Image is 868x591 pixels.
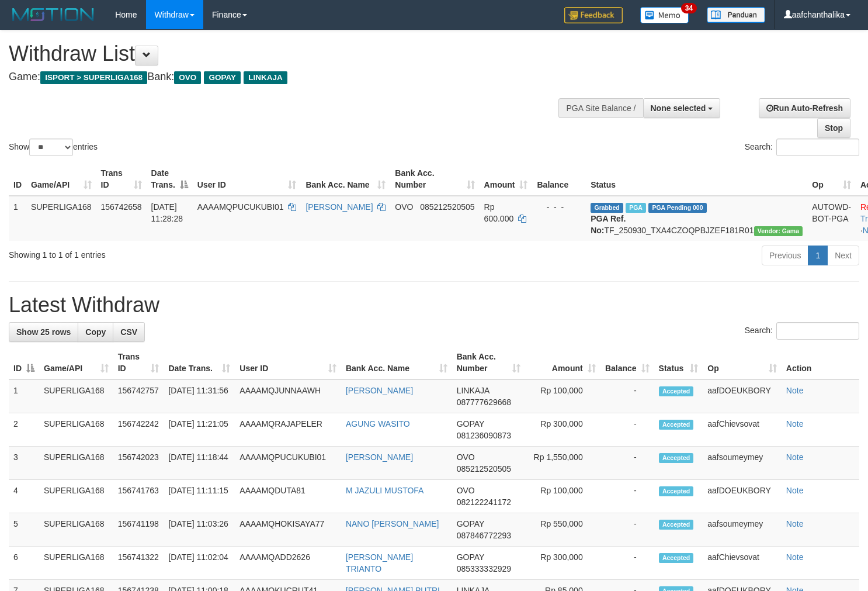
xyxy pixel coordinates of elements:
[151,202,183,223] span: [DATE] 11:28:28
[648,203,707,213] span: PGA Pending
[164,447,235,480] td: [DATE] 11:18:44
[39,413,113,447] td: SUPERLIGA168
[193,163,301,196] th: User ID: activate to sort column ascending
[654,346,703,379] th: Status: activate to sort column ascending
[113,513,164,547] td: 156741198
[600,513,654,547] td: -
[9,480,39,513] td: 4
[532,163,586,196] th: Balance
[346,552,413,573] a: [PERSON_NAME] TRIANTO
[525,413,600,447] td: Rp 300,000
[786,519,804,528] a: Note
[39,379,113,413] td: SUPERLIGA168
[457,519,484,528] span: GOPAY
[39,480,113,513] td: SUPERLIGA168
[591,214,626,235] b: PGA Ref. No:
[39,447,113,480] td: SUPERLIGA168
[786,486,804,495] a: Note
[558,98,643,118] div: PGA Site Balance /
[827,246,859,265] a: Next
[525,346,600,379] th: Amount: activate to sort column ascending
[113,413,164,447] td: 156742242
[9,346,39,379] th: ID: activate to sort column descending
[703,447,782,480] td: aafsoumeymey
[703,480,782,513] td: aafDOEUKBORY
[120,327,137,337] span: CSV
[235,480,341,513] td: AAAAMQDUTA81
[817,118,850,138] a: Stop
[301,163,390,196] th: Bank Acc. Name: activate to sort column ascending
[113,547,164,580] td: 156741322
[9,196,26,241] td: 1
[484,202,514,223] span: Rp 600.000
[586,163,807,196] th: Status
[341,346,452,379] th: Bank Acc. Name: activate to sort column ascending
[39,346,113,379] th: Game/API: activate to sort column ascending
[807,163,856,196] th: Op: activate to sort column ascending
[39,547,113,580] td: SUPERLIGA168
[9,139,98,156] label: Show entries
[703,413,782,447] td: aafChievsovat
[703,513,782,547] td: aafsoumeymey
[452,346,525,379] th: Bank Acc. Number: activate to sort column ascending
[235,379,341,413] td: AAAAMQJUNNAAWH
[78,322,113,342] a: Copy
[346,452,413,462] a: [PERSON_NAME]
[457,431,511,440] span: Copy 081236090873 to clipboard
[537,201,581,213] div: - - -
[745,322,859,340] label: Search:
[659,420,694,430] span: Accepted
[600,346,654,379] th: Balance: activate to sort column ascending
[782,346,859,379] th: Action
[9,413,39,447] td: 2
[9,513,39,547] td: 5
[26,163,96,196] th: Game/API: activate to sort column ascending
[174,71,201,84] span: OVO
[640,7,689,23] img: Button%20Memo.svg
[457,386,489,395] span: LINKAJA
[164,413,235,447] td: [DATE] 11:21:05
[600,547,654,580] td: -
[651,103,706,113] span: None selected
[457,452,475,462] span: OVO
[754,226,803,236] span: Vendor URL: https://trx31.1velocity.biz
[395,202,413,212] span: OVO
[85,327,106,337] span: Copy
[113,322,145,342] a: CSV
[591,203,623,213] span: Grabbed
[457,398,511,407] span: Copy 087777629668 to clipboard
[703,547,782,580] td: aafChievsovat
[235,447,341,480] td: AAAAMQPUCUKUBI01
[525,480,600,513] td: Rp 100,000
[96,163,147,196] th: Trans ID: activate to sort column ascending
[16,327,71,337] span: Show 25 rows
[346,486,424,495] a: M JAZULI MUSTOFA
[457,531,511,540] span: Copy 087846772293 to clipboard
[480,163,533,196] th: Amount: activate to sort column ascending
[420,202,474,212] span: Copy 085212520505 to clipboard
[786,386,804,395] a: Note
[786,452,804,462] a: Note
[659,553,694,563] span: Accepted
[235,513,341,547] td: AAAAMQHOKISAYA77
[164,346,235,379] th: Date Trans.: activate to sort column ascending
[525,379,600,413] td: Rp 100,000
[745,139,859,156] label: Search:
[707,7,765,23] img: panduan.png
[600,480,654,513] td: -
[164,379,235,413] td: [DATE] 11:31:56
[235,547,341,580] td: AAAAMQADD2626
[29,139,73,156] select: Showentries
[346,419,410,428] a: AGUNG WASITO
[564,7,623,23] img: Feedback.jpg
[759,98,850,118] a: Run Auto-Refresh
[808,246,828,265] a: 1
[9,71,567,83] h4: Game: Bank:
[113,447,164,480] td: 156742023
[525,547,600,580] td: Rp 300,000
[9,322,78,342] a: Show 25 rows
[346,519,439,528] a: NANO [PERSON_NAME]
[776,322,859,340] input: Search:
[346,386,413,395] a: [PERSON_NAME]
[9,379,39,413] td: 1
